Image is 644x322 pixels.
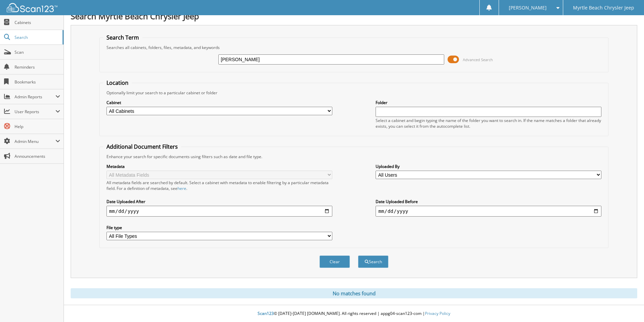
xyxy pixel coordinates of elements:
[15,64,60,70] span: Reminders
[103,154,605,159] div: Enhance your search for specific documents using filters such as date and file type.
[15,124,60,129] span: Help
[7,3,57,12] img: scan123-logo-white.svg
[71,10,637,22] h1: Search Myrtle Beach Chrysler Jeep
[15,79,60,85] span: Bookmarks
[103,34,142,41] legend: Search Term
[258,311,274,316] span: Scan123
[103,90,605,96] div: Optionally limit your search to a particular cabinet or folder
[64,305,644,322] div: © [DATE]-[DATE] [DOMAIN_NAME]. All rights reserved | appg04-scan123-com |
[509,6,547,10] span: [PERSON_NAME]
[106,225,332,230] label: File type
[103,143,181,150] legend: Additional Document Filters
[376,164,601,169] label: Uploaded By
[103,45,605,50] div: Searches all cabinets, folders, files, metadata, and keywords
[319,255,350,268] button: Clear
[106,180,332,191] div: All metadata fields are searched by default. Select a cabinet with metadata to enable filtering b...
[376,206,601,217] input: end
[358,255,388,268] button: Search
[15,153,60,159] span: Announcements
[610,290,644,322] iframe: Chat Widget
[15,109,55,115] span: User Reports
[463,57,493,62] span: Advanced Search
[106,164,332,169] label: Metadata
[177,185,186,191] a: here
[103,79,132,86] legend: Location
[376,100,601,105] label: Folder
[376,199,601,204] label: Date Uploaded Before
[106,100,332,105] label: Cabinet
[15,94,55,100] span: Admin Reports
[15,20,60,25] span: Cabinets
[376,118,601,129] div: Select a cabinet and begin typing the name of the folder you want to search in. If the name match...
[15,139,55,144] span: Admin Menu
[15,49,60,55] span: Scan
[106,206,332,217] input: start
[425,311,450,316] a: Privacy Policy
[573,6,634,10] span: Myrtle Beach Chrysler Jeep
[106,199,332,204] label: Date Uploaded After
[15,34,59,40] span: Search
[71,288,637,298] div: No matches found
